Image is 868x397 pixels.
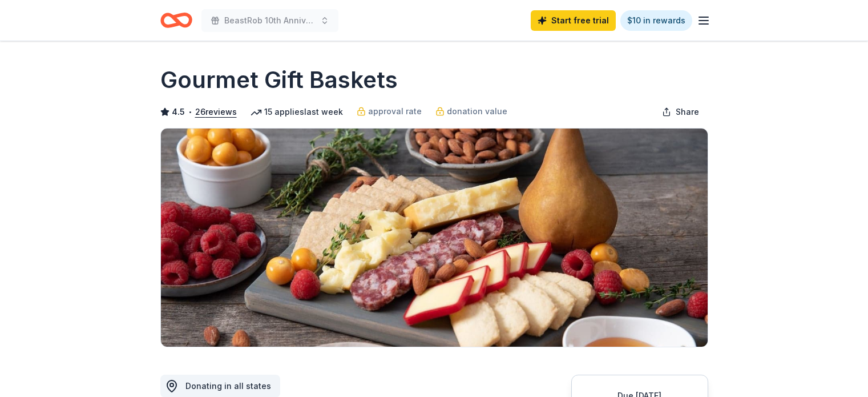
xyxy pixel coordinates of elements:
[224,14,316,27] span: BeastRob 10th Anniversary Gala
[531,10,616,31] a: Start free trial
[620,10,692,31] a: $10 in rewards
[676,105,699,119] span: Share
[185,381,271,391] span: Donating in all states
[368,105,422,118] span: approval rate
[195,105,237,119] button: 26reviews
[172,105,185,119] span: 4.5
[435,105,507,118] a: donation value
[188,107,192,117] span: •
[447,105,507,118] span: donation value
[160,64,398,96] h1: Gourmet Gift Baskets
[201,9,338,32] button: BeastRob 10th Anniversary Gala
[161,129,708,347] img: Image for Gourmet Gift Baskets
[653,101,708,123] button: Share
[160,7,192,34] a: Home
[251,105,343,119] div: 15 applies last week
[357,105,422,118] a: approval rate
